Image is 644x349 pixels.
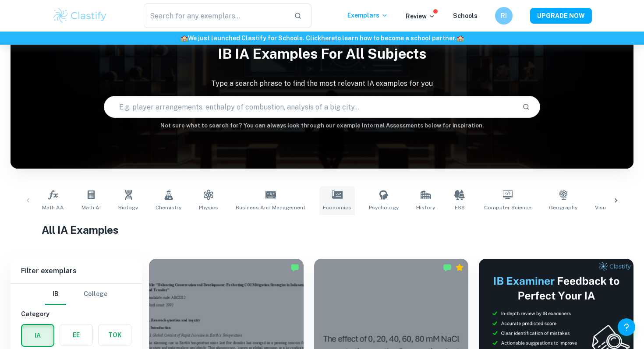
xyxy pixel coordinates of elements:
[21,309,131,319] h6: Category
[45,284,107,305] div: Filter type choice
[455,204,465,212] span: ESS
[22,325,53,346] button: IA
[2,33,642,43] h6: We just launched Clastify for Schools. Click to learn how to become a school partner.
[81,204,101,212] span: Math AI
[45,284,66,305] button: IB
[11,121,633,130] h6: Not sure what to search for? You can always look through our example Internal Assessments below f...
[11,78,633,89] p: Type a search phrase to find the most relevant IA examples for you
[453,12,478,19] a: Schools
[99,324,131,345] button: TOK
[236,204,305,212] span: Business and Management
[290,263,299,272] img: Marked
[144,4,287,28] input: Search for any exemplars...
[456,35,464,42] span: 🏫
[104,95,515,119] input: E.g. player arrangements, enthalpy of combustion, analysis of a big city...
[519,99,534,114] button: Search
[11,40,633,68] h1: IB IA examples for all subjects
[495,7,513,25] button: RI
[484,204,531,212] span: Computer Science
[530,8,592,24] button: UPGRADE NOW
[199,204,218,212] span: Physics
[369,204,399,212] span: Psychology
[499,11,509,21] h6: RI
[156,204,181,212] span: Chemistry
[443,263,452,272] img: Marked
[11,259,142,283] h6: Filter exemplars
[321,35,335,42] a: here
[549,204,577,212] span: Geography
[42,222,602,238] h1: All IA Examples
[406,11,435,21] p: Review
[84,284,107,305] button: College
[60,324,92,345] button: EE
[347,11,388,20] p: Exemplars
[118,204,138,212] span: Biology
[416,204,435,212] span: History
[323,204,351,212] span: Economics
[52,7,108,25] img: Clastify logo
[42,204,64,212] span: Math AA
[618,318,635,336] button: Help and Feedback
[455,263,464,272] div: Premium
[180,35,188,42] span: 🏫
